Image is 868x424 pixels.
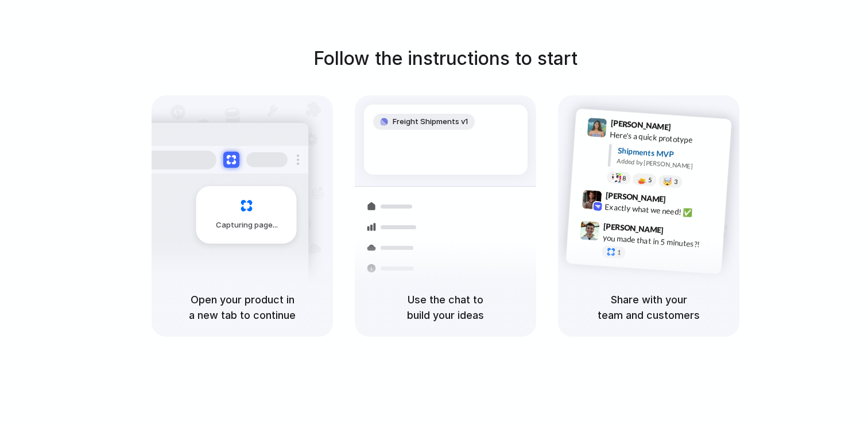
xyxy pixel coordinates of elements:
[674,179,678,185] span: 3
[667,225,691,239] span: 9:47 AM
[663,177,673,186] div: 🤯
[602,232,717,251] div: you made that in 5 minutes?!
[648,177,652,183] span: 5
[617,156,722,173] div: Added by [PERSON_NAME]
[216,219,280,231] span: Capturing page
[603,220,664,237] span: [PERSON_NAME]
[610,117,671,133] span: [PERSON_NAME]
[617,145,723,164] div: Shipments MVP
[313,45,578,72] h1: Follow the instructions to start
[622,175,626,182] span: 8
[165,292,319,323] h5: Open your product in a new tab to continue
[393,116,468,128] span: Freight Shipments v1
[572,292,726,323] h5: Share with your team and customers
[610,129,724,148] div: Here's a quick prototype
[617,249,621,256] span: 1
[669,194,693,208] span: 9:42 AM
[675,122,698,136] span: 9:41 AM
[369,292,522,323] h5: Use the chat to build your ideas
[605,189,666,206] span: [PERSON_NAME]
[604,201,719,220] div: Exactly what we need! ✅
